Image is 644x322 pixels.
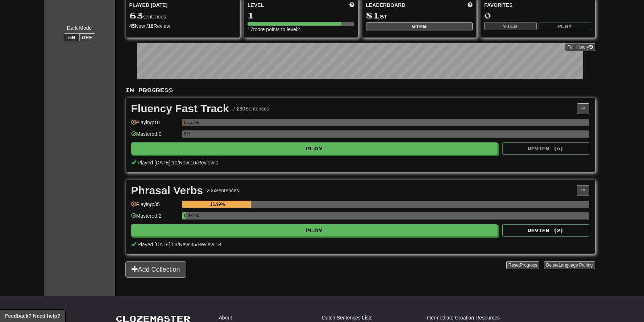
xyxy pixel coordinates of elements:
div: 0 [484,11,591,20]
button: Add Collection [125,261,186,278]
div: 16.99% [184,201,251,208]
a: Dutch Sentences Lists [322,314,373,321]
a: Intermediate Croatian Resources [425,314,500,321]
div: Playing: 35 [131,201,178,213]
button: Play [539,22,591,30]
div: 1 [248,11,354,20]
span: Played [DATE]: 10 [137,160,177,166]
div: 17 more points to level 2 [248,26,354,33]
span: 63 [129,10,143,20]
span: Review: 0 [198,160,219,166]
div: Mastered: 2 [131,212,178,224]
span: 81 [366,10,380,20]
span: / [196,242,198,247]
button: View [366,22,473,30]
span: Open feedback widget [5,312,60,319]
span: Level [248,1,264,9]
strong: 45 [129,23,135,29]
div: Favorites [484,1,591,9]
span: New: 35 [179,242,196,247]
span: Played [DATE]: 53 [137,242,177,247]
strong: 18 [148,23,154,29]
span: Played [DATE] [129,1,168,9]
button: Review (2) [502,224,589,237]
button: Play [131,142,498,155]
div: 206 Sentences [207,187,239,194]
div: 0.971% [184,212,186,219]
div: Mastered: 0 [131,130,178,142]
div: New / Review [129,22,236,30]
a: About [219,314,232,321]
span: Score more points to level up [349,1,354,9]
span: / [178,242,179,247]
div: st [366,11,473,20]
div: Phrasal Verbs [131,185,203,196]
span: / [196,160,198,166]
button: View [484,22,537,30]
span: / [178,160,179,166]
div: 7,290 Sentences [233,105,269,112]
button: ResetProgress [506,261,539,269]
button: On [64,33,80,41]
button: Off [79,33,95,41]
div: Playing: 10 [131,119,178,131]
span: New: 10 [179,160,196,166]
div: Dark Mode [49,24,110,32]
span: Review: 18 [198,242,221,247]
div: Fluency Fast Track [131,103,229,114]
span: Progress [520,263,537,268]
a: Full History [565,43,595,51]
span: This week in points, UTC [468,1,473,9]
span: Leaderboard [366,1,406,9]
p: In Progress [125,87,595,94]
button: DeleteLanguage Pairing [544,261,595,269]
button: Review (0) [502,142,589,155]
button: Play [131,224,498,237]
span: Language Pairing [558,263,593,268]
div: sentences [129,11,236,20]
